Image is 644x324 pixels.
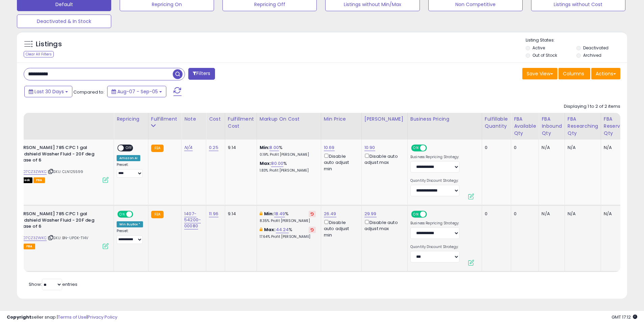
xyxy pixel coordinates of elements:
[514,116,536,137] div: FBA Available Qty
[260,227,316,239] div: %
[184,210,201,229] a: 1407-54200-00080
[209,210,218,217] a: 11.96
[324,116,359,123] div: Min Price
[563,70,584,77] span: Columns
[426,145,437,151] span: OFF
[5,116,111,123] div: Title
[269,144,279,151] a: 8.00
[58,314,87,320] a: Terms of Use
[364,210,377,217] a: 29.99
[485,211,506,217] div: 0
[34,88,64,95] span: Last 30 Days
[564,103,620,110] div: Displaying 1 to 2 of 2 items
[33,177,45,183] span: FBA
[274,210,285,217] a: 18.49
[364,152,402,166] div: Disable auto adjust max
[410,178,459,183] label: Quantity Discount Strategy:
[612,314,637,320] span: 2025-10-7 17:12 GMT
[188,68,215,80] button: Filters
[260,116,318,123] div: Markup on Cost
[29,281,77,288] span: Show: entries
[117,116,145,123] div: Repricing
[426,211,437,217] span: OFF
[260,168,316,173] p: 1.83% Profit [PERSON_NAME]
[117,155,140,161] div: Amazon AI
[276,226,289,233] a: 44.24
[73,89,104,95] span: Compared to:
[514,211,533,217] div: 0
[260,211,262,216] i: This overrides the store level min markup for this listing
[260,145,316,157] div: %
[16,145,98,165] b: [PERSON_NAME] 785 CPC 1 gal Windshield Washer Fluid - 20F deg - Case of 6
[324,219,356,238] div: Disable auto adjust min
[526,37,627,44] p: Listing States:
[364,116,405,123] div: [PERSON_NAME]
[364,144,375,151] a: 10.90
[568,116,598,137] div: FBA Researching Qty
[410,245,459,249] label: Quantity Discount Strategy:
[324,152,356,172] div: Disable auto adjust min
[7,314,117,321] div: seller snap | |
[184,144,192,151] a: N/A
[117,88,158,95] span: Aug-07 - Sep-05
[117,163,143,178] div: Preset:
[88,314,117,320] a: Privacy Policy
[485,116,508,130] div: Fulfillable Quantity
[21,235,47,241] a: B07CZ3ZWKC
[604,211,624,217] div: N/A
[107,86,166,97] button: Aug-07 - Sep-05
[228,211,252,217] div: 9.14
[228,145,252,151] div: 9.14
[117,221,143,227] div: Win BuyBox *
[124,145,135,151] span: OFF
[532,45,545,51] label: Active
[260,227,262,232] i: This overrides the store level max markup for this listing
[364,219,402,232] div: Disable auto adjust max
[228,116,254,130] div: Fulfillment Cost
[260,144,270,151] b: Min:
[24,244,35,249] span: FBA
[558,68,590,79] button: Columns
[410,155,459,159] label: Business Repricing Strategy:
[17,15,111,28] button: Deactivated & In Stock
[522,68,557,79] button: Save View
[264,210,274,217] b: Min:
[591,68,620,79] button: Actions
[542,116,562,137] div: FBA inbound Qty
[260,219,316,223] p: 8.35% Profit [PERSON_NAME]
[412,145,420,151] span: ON
[48,235,88,241] span: | SKU: BN-UP0K-T14V
[311,228,314,231] i: Revert to store-level Max Markup
[260,211,316,223] div: %
[311,212,314,216] i: Revert to store-level Min Markup
[48,169,84,174] span: | SKU: CLN125599
[151,116,178,123] div: Fulfillment
[184,116,203,123] div: Note
[151,145,164,152] small: FBA
[485,145,506,151] div: 0
[260,234,316,239] p: 17.64% Profit [PERSON_NAME]
[36,40,62,49] h5: Listings
[542,211,559,217] div: N/A
[21,169,47,175] a: B07CZ3ZWKC
[264,226,276,233] b: Max:
[410,116,479,123] div: Business Pricing
[7,314,31,320] strong: Copyright
[604,116,626,137] div: FBA Reserved Qty
[209,116,222,123] div: Cost
[132,211,143,217] span: OFF
[260,160,316,173] div: %
[16,211,98,231] b: [PERSON_NAME] 785 CPC 1 gal Windshield Washer Fluid - 20F deg - Case of 6
[257,113,321,140] th: The percentage added to the cost of goods (COGS) that forms the calculator for Min & Max prices.
[583,45,609,51] label: Deactivated
[532,52,557,58] label: Out of Stock
[24,51,54,57] div: Clear All Filters
[260,160,271,167] b: Max:
[209,144,218,151] a: 0.25
[514,145,533,151] div: 0
[324,144,335,151] a: 10.69
[583,52,601,58] label: Archived
[604,145,624,151] div: N/A
[410,221,459,226] label: Business Repricing Strategy:
[24,86,72,97] button: Last 30 Days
